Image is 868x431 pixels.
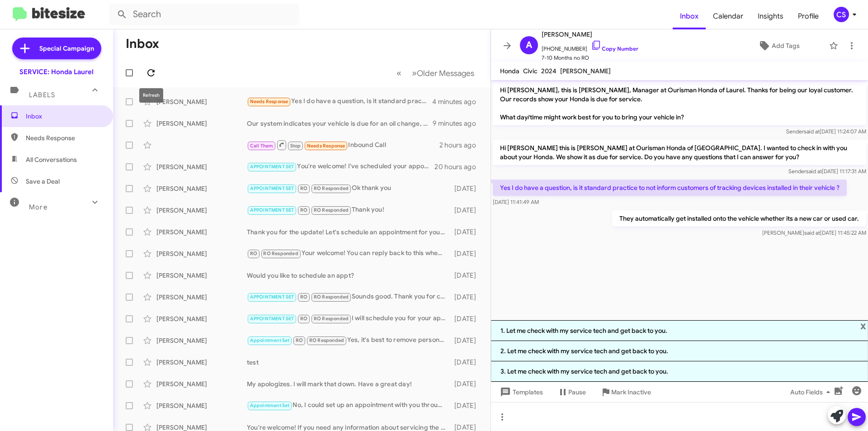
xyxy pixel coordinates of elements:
span: Add Tags [772,38,800,54]
span: Templates [498,384,543,400]
span: APPOINTMENT SET [250,294,294,300]
div: SERVICE: Honda Laurel [19,67,94,76]
div: [DATE] [450,401,483,410]
span: said at [806,168,822,175]
span: said at [804,229,820,236]
a: Profile [791,3,826,29]
div: You're welcome! I've scheduled your appointment for [DATE] at noon. If you need anything else, fe... [247,161,434,172]
div: [DATE] [450,184,483,193]
div: [PERSON_NAME] [156,379,247,388]
div: [DATE] [450,227,483,237]
span: RO [300,294,307,300]
span: More [29,203,47,211]
p: Hi [PERSON_NAME], this is [PERSON_NAME], Manager at Ourisman Honda of Laurel. Thanks for being ou... [493,82,866,125]
a: Inbox [673,3,706,29]
div: Would you like to schedule an appt? [247,271,450,280]
div: [DATE] [450,336,483,345]
span: RO [296,337,303,343]
span: Call Them [250,143,274,149]
div: [DATE] [450,249,483,258]
span: Auto Fields [790,384,834,400]
span: 7-10 Months no RO [542,53,638,62]
div: 4 minutes ago [432,97,483,106]
span: APPOINTMENT SET [250,316,294,322]
span: Sender [DATE] 11:24:07 AM [786,128,866,135]
div: Thank you! [247,205,450,215]
span: Needs Response [250,99,288,104]
p: They automatically get installed onto the vehicle whether its a new car or used car. [612,210,866,227]
div: 20 hours ago [434,162,483,171]
div: [PERSON_NAME] [156,119,247,128]
span: RO [300,207,307,213]
div: CS [834,7,849,22]
input: Search [109,4,299,25]
span: APPOINTMENT SET [250,207,294,213]
span: RO Responded [314,316,349,322]
span: RO [300,185,307,191]
div: I will schedule you for your appt at 9am appointment [DATE][DATE]. We can also arrange shuttle se... [247,313,450,324]
span: Appointment Set [250,337,290,343]
span: APPOINTMENT SET [250,164,294,170]
span: Save a Deal [26,177,60,186]
div: [DATE] [450,314,483,323]
span: [PERSON_NAME] [542,29,638,40]
button: Next [406,64,480,82]
nav: Page navigation example [392,64,480,82]
span: Stop [290,143,301,149]
h1: Inbox [126,37,159,51]
span: RO Responded [263,251,298,256]
span: RO [250,251,257,256]
div: [PERSON_NAME] [156,249,247,258]
p: Hi [PERSON_NAME] this is [PERSON_NAME] at Ourisman Honda of [GEOGRAPHIC_DATA]. I wanted to check ... [493,140,866,165]
button: Add Tags [732,38,825,54]
span: RO Responded [314,207,349,213]
span: Mark Inactive [611,384,651,400]
span: Civic [523,67,538,75]
span: Appointment Set [250,403,290,408]
span: Older Messages [417,68,474,78]
div: Yes, it's best to remove personal items from the interior before detailing. This ensures a thorou... [247,335,450,346]
span: All Conversations [26,155,77,164]
span: A [526,38,532,52]
div: [PERSON_NAME] [156,358,247,367]
div: test [247,358,450,367]
span: « [396,67,401,79]
div: Our system indicates your vehicle is due for an oil change, tire rotation, brake inspection, and ... [247,119,433,128]
button: Pause [550,384,593,400]
div: Yes I do have a question, is it standard practice to not inform customers of tracking devices ins... [247,96,432,107]
span: Needs Response [307,143,345,149]
li: 1. Let me check with my service tech and get back to you. [491,320,868,341]
div: [DATE] [450,358,483,367]
p: Yes I do have a question, is it standard practice to not inform customers of tracking devices ins... [493,180,847,196]
span: Needs Response [26,133,103,142]
a: Special Campaign [12,38,101,59]
a: Copy Number [591,45,638,52]
span: Insights [750,3,791,29]
div: [DATE] [450,293,483,302]
div: [DATE] [450,379,483,388]
span: RO Responded [314,185,349,191]
button: Mark Inactive [593,384,658,400]
li: 3. Let me check with my service tech and get back to you. [491,361,868,382]
span: said at [804,128,820,135]
div: 9 minutes ago [433,119,483,128]
div: Ok thank you [247,183,450,194]
div: [PERSON_NAME] [156,206,247,215]
a: Calendar [706,3,750,29]
span: Inbox [26,112,103,121]
div: [PERSON_NAME] [156,271,247,280]
span: Honda [500,67,519,75]
span: RO [300,316,307,322]
div: Your welcome! You can reply back to this whenever you have time to come by and well get you sched... [247,248,450,259]
button: CS [826,7,858,22]
span: Special Campaign [39,44,94,53]
div: Refresh [139,88,163,103]
span: [PHONE_NUMBER] [542,40,638,53]
span: [PERSON_NAME] [560,67,611,75]
div: Thank you for the update! Let's schedule an appointment for your Honda Civic Sport's maintenance.... [247,227,450,237]
div: Sounds good. Thank you for confirming your appt. We'll see you [DATE]. [247,292,450,302]
span: Pause [568,384,586,400]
